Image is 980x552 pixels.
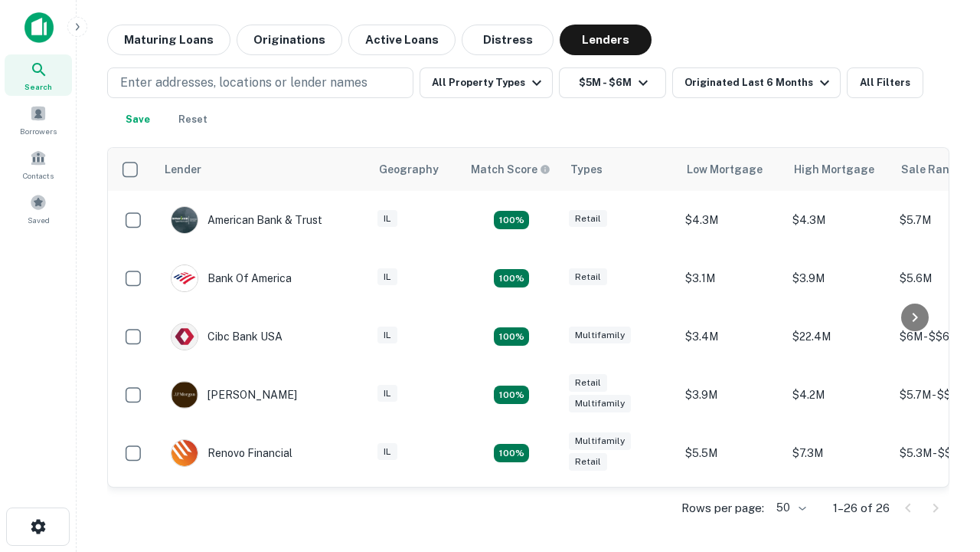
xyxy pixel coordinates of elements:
td: $4.3M [678,191,785,249]
div: Matching Properties: 4, hasApolloMatch: undefined [494,327,529,346]
button: All Filters [847,67,923,98]
button: All Property Types [420,67,553,98]
th: Geography [370,148,462,191]
button: Maturing Loans [107,25,230,55]
button: Originations [237,25,342,55]
td: $2.2M [678,482,785,540]
iframe: Chat Widget [903,380,980,454]
a: Borrowers [5,99,72,140]
div: Lender [165,160,201,179]
img: capitalize-icon.png [24,12,54,43]
a: Saved [5,188,72,229]
div: Originated Last 6 Months [684,74,834,92]
div: American Bank & Trust [171,206,322,234]
td: $7.3M [785,424,892,482]
span: Contacts [23,169,54,182]
button: Originated Last 6 Months [672,67,841,98]
a: Contacts [5,143,72,185]
div: Matching Properties: 4, hasApolloMatch: undefined [494,269,529,287]
div: IL [377,385,397,402]
div: Retail [569,268,607,286]
div: Matching Properties: 4, hasApolloMatch: undefined [494,444,529,462]
div: Cibc Bank USA [171,323,283,350]
td: $3.1M [678,249,785,307]
h6: Match Score [471,161,547,178]
div: Bank Of America [171,264,292,292]
td: $4.2M [785,366,892,424]
img: picture [171,265,198,291]
td: $5.5M [678,424,785,482]
td: $22.4M [785,307,892,366]
button: Lenders [560,25,652,55]
th: Lender [155,148,370,191]
span: Search [24,80,52,93]
div: Capitalize uses an advanced AI algorithm to match your search with the best lender. The match sco... [471,161,550,178]
th: High Mortgage [785,148,892,191]
button: Distress [462,25,554,55]
img: picture [171,382,198,408]
div: Renovo Financial [171,439,292,467]
div: [PERSON_NAME] [171,381,297,409]
div: Geography [379,160,439,179]
div: IL [377,268,397,286]
div: Retail [569,210,607,228]
div: Matching Properties: 4, hasApolloMatch: undefined [494,386,529,404]
td: $3.9M [678,366,785,424]
div: Multifamily [569,432,631,450]
td: $4.3M [785,191,892,249]
button: Reset [168,104,217,135]
img: picture [171,207,198,233]
a: Search [5,54,72,96]
button: $5M - $6M [559,67,666,98]
p: 1–26 of 26 [833,499,890,517]
div: IL [377,327,397,344]
button: Active Loans [348,25,456,55]
div: 50 [770,497,808,519]
div: Low Mortgage [687,160,763,179]
th: Low Mortgage [678,148,785,191]
div: Types [570,160,603,179]
p: Rows per page: [681,499,764,517]
button: Save your search to get updates of matches that match your search criteria. [113,104,162,135]
span: Borrowers [20,125,57,137]
th: Types [561,148,678,191]
td: $3.1M [785,482,892,540]
td: $3.9M [785,249,892,307]
p: Enter addresses, locations or lender names [120,74,367,92]
div: Multifamily [569,327,631,344]
div: IL [377,443,397,461]
div: High Mortgage [794,160,874,179]
button: Enter addresses, locations or lender names [107,67,413,98]
img: picture [171,440,198,466]
div: Multifamily [569,395,631,412]
span: Saved [28,214,50,226]
td: $3.4M [678,307,785,366]
div: IL [377,210,397,228]
img: picture [171,324,198,350]
th: Capitalize uses an advanced AI algorithm to match your search with the best lender. The match sco... [462,148,561,191]
div: Retail [569,374,607,392]
div: Matching Properties: 7, hasApolloMatch: undefined [494,211,529,229]
div: Retail [569,453,607,471]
